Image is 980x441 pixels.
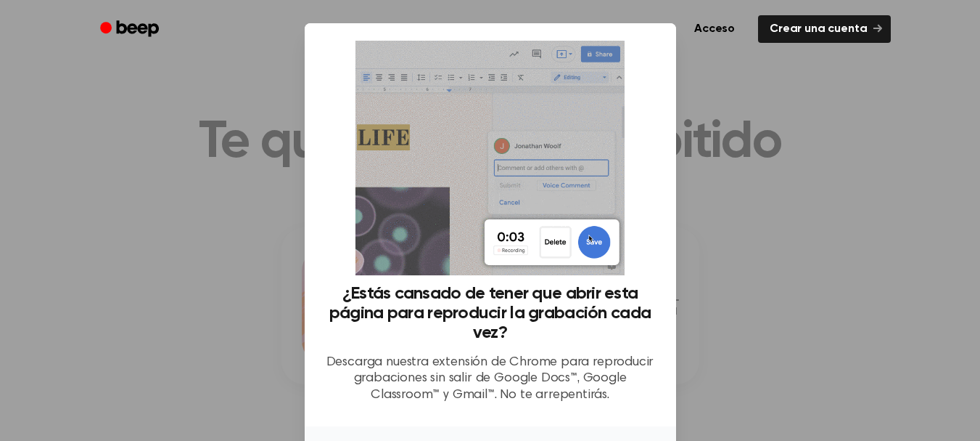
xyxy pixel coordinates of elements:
font: Descarga nuestra extensión de Chrome para reproducir grabaciones sin salir de Google Docs™, Googl... [326,356,654,402]
a: Bip [90,15,172,44]
font: Acceso [694,23,735,35]
a: Acceso [680,12,749,46]
font: Crear una cuenta [770,23,867,35]
font: ¿Estás cansado de tener que abrir esta página para reproducir la grabación cada vez? [329,285,651,341]
a: Crear una cuenta [758,15,890,43]
img: Extensión de pitido en acción [355,41,625,275]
